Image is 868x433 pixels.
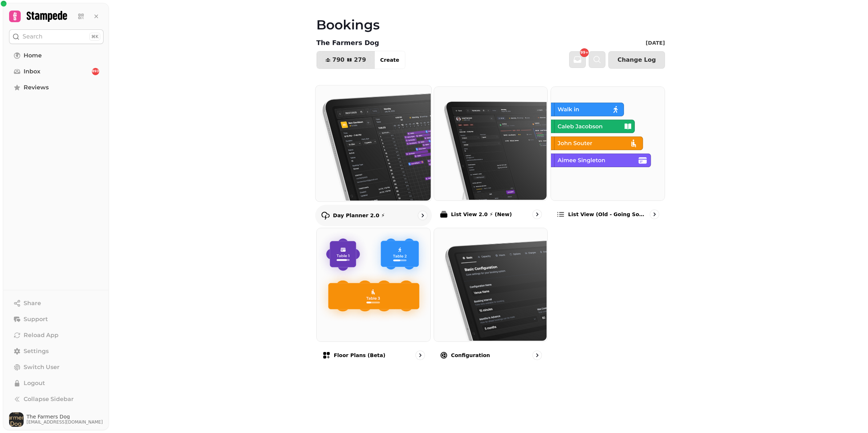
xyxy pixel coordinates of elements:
span: Collapse Sidebar [24,395,74,404]
span: Home [24,51,42,60]
p: List view (Old - going soon) [568,211,647,218]
span: Reviews [24,83,49,92]
button: 790279 [317,51,375,69]
a: Floor Plans (beta)Floor Plans (beta) [316,228,431,366]
button: Collapse Sidebar [9,392,104,406]
a: Day Planner 2.0 ⚡Day Planner 2.0 ⚡ [315,85,432,226]
span: 790 [332,57,344,63]
a: Home [9,48,104,63]
a: Inbox893 [9,64,104,79]
span: Settings [24,347,49,356]
button: Reload App [9,328,104,343]
img: List View 2.0 ⚡ (New) [433,86,547,200]
span: Change Log [617,57,656,63]
a: List view (Old - going soon)List view (Old - going soon) [551,86,665,225]
p: Floor Plans (beta) [334,352,385,359]
span: Reload App [24,331,58,340]
button: Support [9,312,104,327]
img: User avatar [9,412,24,427]
a: Settings [9,344,104,359]
svg: go to [534,352,541,359]
span: 279 [354,57,366,63]
button: User avatarThe Farmers Dog[EMAIL_ADDRESS][DOMAIN_NAME] [9,412,104,427]
span: 893 [92,69,99,74]
svg: go to [651,211,658,218]
button: Logout [9,376,104,390]
button: Change Log [608,51,665,69]
img: List view (Old - going soon) [550,86,664,200]
a: List View 2.0 ⚡ (New)List View 2.0 ⚡ (New) [434,86,548,225]
p: Search [23,32,42,41]
span: 99+ [580,51,588,54]
p: List View 2.0 ⚡ (New) [451,211,512,218]
span: Create [380,57,399,62]
svg: go to [419,212,426,219]
div: ⌘K [89,33,100,41]
span: Logout [24,379,45,388]
p: [DATE] [646,39,665,46]
a: Reviews [9,80,104,95]
a: ConfigurationConfiguration [434,228,548,366]
span: [EMAIL_ADDRESS][DOMAIN_NAME] [27,419,103,425]
span: Support [24,315,48,324]
button: Share [9,296,104,311]
svg: go to [534,211,541,218]
span: Inbox [24,67,40,76]
button: Search⌘K [9,29,104,44]
p: Day Planner 2.0 ⚡ [333,212,385,219]
span: The Farmers Dog [27,414,103,419]
button: Create [374,51,405,69]
button: Switch User [9,360,104,375]
p: Configuration [451,352,490,359]
svg: go to [417,352,424,359]
span: Switch User [24,363,60,372]
img: Day Planner 2.0 ⚡ [315,85,431,201]
img: Configuration [433,227,547,341]
img: Floor Plans (beta) [316,227,430,341]
span: Share [24,299,41,308]
p: The Farmers Dog [316,38,379,48]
